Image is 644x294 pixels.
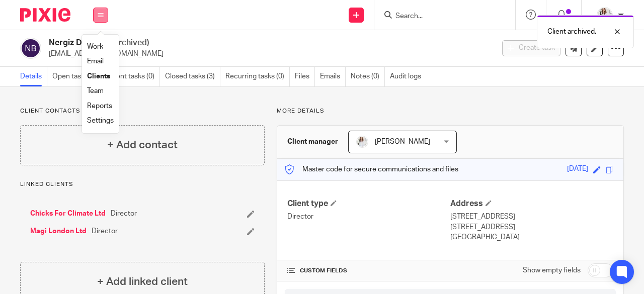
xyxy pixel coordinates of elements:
[87,117,114,124] a: Settings
[225,67,290,86] a: Recurring tasks (0)
[30,209,106,219] a: Chicks For Climate Ltd
[287,137,338,147] h3: Client manager
[523,265,581,275] label: Show empty fields
[52,67,103,86] a: Open tasks (0)
[20,107,265,115] p: Client contacts
[390,67,426,86] a: Audit logs
[87,103,112,110] a: Reports
[597,7,613,23] img: Daisy.JPG
[92,226,118,236] span: Director
[287,267,450,275] h4: CUSTOM FIELDS
[87,73,110,80] a: Clients
[450,212,613,222] p: [STREET_ADDRESS]
[107,137,178,153] h4: + Add contact
[97,274,188,289] h4: + Add linked client
[287,212,450,222] p: Director
[356,136,368,148] img: Daisy.JPG
[111,209,137,219] span: Director
[351,67,385,86] a: Notes (0)
[375,138,430,145] span: [PERSON_NAME]
[502,40,560,56] button: Create task
[87,58,104,65] a: Email
[277,107,624,115] p: More details
[20,67,47,86] a: Details
[287,199,450,209] h4: Client type
[320,67,346,86] a: Emails
[30,226,87,236] a: Magi London Ltd
[450,232,613,242] p: [GEOGRAPHIC_DATA]
[87,87,104,94] a: Team
[20,38,41,59] img: svg%3E
[450,222,613,232] p: [STREET_ADDRESS]
[49,49,487,59] p: [EMAIL_ADDRESS][DOMAIN_NAME]
[108,67,160,86] a: Client tasks (0)
[165,67,220,86] a: Closed tasks (3)
[547,27,596,37] p: Client archived.
[567,164,588,175] div: [DATE]
[20,180,265,188] p: Linked clients
[111,39,149,47] span: (Archived)
[285,164,458,174] p: Master code for secure communications and files
[450,199,613,209] h4: Address
[295,67,315,86] a: Files
[49,38,399,48] h2: Nergiz De Baere
[20,8,70,22] img: Pixie
[87,43,103,50] a: Work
